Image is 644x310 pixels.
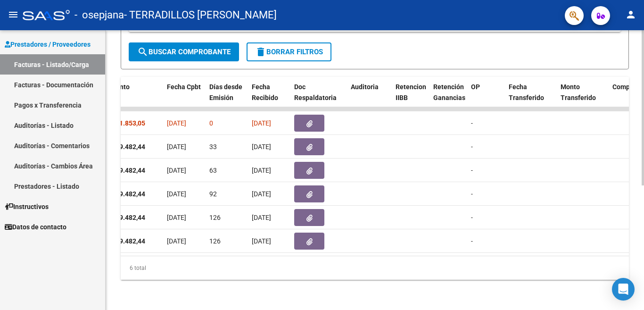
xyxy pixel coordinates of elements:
span: [DATE] [167,237,186,245]
span: [DATE] [252,167,271,174]
datatable-header-cell: Días desde Emisión [206,77,248,118]
span: 0 [209,119,213,127]
span: 63 [209,167,217,174]
span: Monto Transferido [561,83,596,101]
datatable-header-cell: OP [467,77,505,118]
span: [DATE] [252,237,271,245]
span: Fecha Transferido [509,83,544,101]
datatable-header-cell: Retención Ganancias [429,77,467,118]
span: [DATE] [252,119,271,127]
span: 126 [209,237,221,245]
strong: $ 49.482,44 [110,214,145,221]
span: - [471,143,473,151]
span: [DATE] [252,190,271,198]
span: Doc Respaldatoria [294,83,337,101]
div: Open Intercom Messenger [612,278,635,301]
span: Fecha Recibido [252,83,278,101]
span: [DATE] [252,214,271,221]
span: [DATE] [167,143,186,151]
span: [DATE] [167,214,186,221]
mat-icon: search [137,46,149,58]
mat-icon: delete [255,46,266,58]
strong: $ 49.482,44 [110,190,145,198]
strong: $ 49.482,44 [110,167,145,174]
span: OP [471,83,480,91]
span: [DATE] [167,167,186,174]
span: Auditoria [351,83,379,91]
span: 92 [209,190,217,198]
datatable-header-cell: Monto [107,77,163,118]
datatable-header-cell: Fecha Cpbt [163,77,206,118]
datatable-header-cell: Fecha Recibido [248,77,290,118]
datatable-header-cell: Auditoria [347,77,392,118]
datatable-header-cell: Doc Respaldatoria [290,77,347,118]
span: Días desde Emisión [209,83,242,101]
button: Borrar Filtros [247,42,331,61]
datatable-header-cell: Retencion IIBB [392,77,429,118]
div: 6 total [121,256,629,280]
span: [DATE] [167,190,186,198]
strong: $ 61.853,05 [110,119,145,127]
span: - [471,119,473,127]
span: 33 [209,143,217,151]
button: Buscar Comprobante [129,42,239,61]
span: - [471,190,473,198]
span: 126 [209,214,221,221]
span: Retencion IIBB [396,83,426,101]
datatable-header-cell: Fecha Transferido [505,77,557,118]
span: Instructivos [5,201,49,212]
datatable-header-cell: Monto Transferido [557,77,609,118]
span: Borrar Filtros [255,48,323,56]
span: Buscar Comprobante [137,48,231,56]
span: - [471,214,473,221]
span: Prestadores / Proveedores [5,39,91,50]
strong: $ 49.482,44 [110,143,145,151]
mat-icon: menu [8,9,19,20]
span: [DATE] [167,119,186,127]
span: [DATE] [252,143,271,151]
span: - TERRADILLOS [PERSON_NAME] [124,5,277,25]
strong: $ 49.482,44 [110,237,145,245]
span: - [471,237,473,245]
span: - [471,167,473,174]
span: - osepjana [74,5,124,25]
mat-icon: person [625,9,636,20]
span: Retención Ganancias [433,83,465,101]
span: Fecha Cpbt [167,83,201,91]
span: Datos de contacto [5,222,66,232]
